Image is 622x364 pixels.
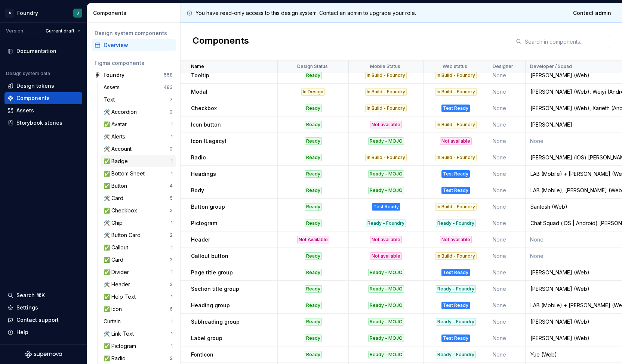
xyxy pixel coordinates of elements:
div: Ready [305,220,322,227]
div: Ready [305,170,322,178]
div: Design tokens [16,82,54,90]
div: 🛠️ Chip [104,219,126,227]
div: Ready [305,252,322,260]
a: ✅ Divider1 [101,266,176,278]
div: 1 [171,171,173,177]
div: 2 [170,146,173,152]
div: Ready [305,105,322,112]
a: 🛠️ Alerts1 [101,131,176,143]
div: 1 [171,343,173,349]
span: Contact admin [573,9,611,17]
div: ✅ Icon [104,305,125,313]
div: Ready [305,285,322,293]
div: In Build - Foundry [365,154,407,161]
p: Design Status [297,63,328,69]
td: None [488,346,526,363]
p: Modal [191,88,207,96]
p: Web status [443,63,467,69]
div: Ready - MOJO [368,318,404,326]
div: Assets [104,84,123,91]
div: Overview [104,41,173,49]
a: Curtain1 [101,315,176,327]
p: You have read-only access to this design system. Contact an admin to upgrade your role. [195,9,416,17]
div: 🛠️ Header [104,281,133,288]
div: Ready - Foundry [436,285,476,293]
a: 🛠️ Account2 [101,143,176,155]
div: Ready - Foundry [366,220,406,227]
div: Settings [16,304,38,311]
div: 2 [170,232,173,238]
div: Ready [305,137,322,145]
div: Ready [305,187,322,194]
div: Not available [370,121,402,128]
button: Help [4,326,82,338]
button: AFoundryJ [1,5,85,21]
div: In Build - Foundry [435,72,477,79]
a: Documentation [4,45,82,57]
div: In Build - Foundry [435,154,477,161]
div: Ready [305,269,322,276]
div: Ready - MOJO [368,170,404,178]
div: Ready - Foundry [436,351,476,358]
td: None [488,182,526,199]
div: Version [6,28,23,34]
div: Test Ready [441,170,470,178]
a: ✅ Help Text1 [101,291,176,303]
div: ✅ Pictogram [104,342,139,350]
div: Components [93,9,177,17]
div: Ready [305,351,322,358]
div: ✅ Bottom Sheet [104,170,148,177]
td: None [488,67,526,84]
a: Foundry558 [92,69,176,81]
div: 3 [170,257,173,263]
a: ✅ Button4 [101,180,176,192]
div: Ready - MOJO [368,351,404,358]
div: 1 [171,121,173,127]
div: In Build - Foundry [435,203,477,211]
a: ✅ Callout1 [101,242,176,253]
a: ✅ Icon6 [101,303,176,315]
p: Checkbox [191,105,217,112]
div: Ready - MOJO [368,285,404,293]
div: Not available [370,252,402,260]
td: None [488,199,526,215]
div: 🛠️ Card [104,195,126,202]
p: Button group [191,203,225,211]
div: Design system components [95,29,173,37]
div: 1 [171,269,173,275]
a: Assets483 [101,81,176,93]
td: None [488,84,526,100]
p: Mobile Status [370,63,400,69]
a: 🛠️ Button Card2 [101,229,176,241]
p: Body [191,187,204,194]
td: None [488,314,526,330]
div: Test Ready [372,203,400,211]
button: Search ⌘K [4,289,82,301]
div: J [77,10,79,16]
div: 558 [164,72,173,78]
div: In Build - Foundry [365,72,407,79]
div: 1 [171,134,173,140]
div: 🛠️ Link Text [104,330,137,337]
div: Ready [305,154,322,161]
div: Components [16,94,50,102]
div: Ready - MOJO [368,137,404,145]
div: Figma components [95,59,173,67]
div: A [5,9,14,18]
p: Label group [191,335,222,342]
p: Radio [191,154,206,161]
div: 5 [170,195,173,201]
div: 2 [170,208,173,214]
div: Ready [305,335,322,342]
a: 🛠️ Link Text1 [101,328,176,340]
div: 1 [171,294,173,300]
div: Foundry [104,71,124,79]
p: Name [191,63,204,69]
div: Ready [305,302,322,309]
div: In Build - Foundry [365,105,407,112]
div: Not Available [297,236,329,243]
div: 1 [171,331,173,337]
input: Search in components... [522,35,610,48]
p: Subheading group [191,318,240,326]
div: Ready - MOJO [368,269,404,276]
